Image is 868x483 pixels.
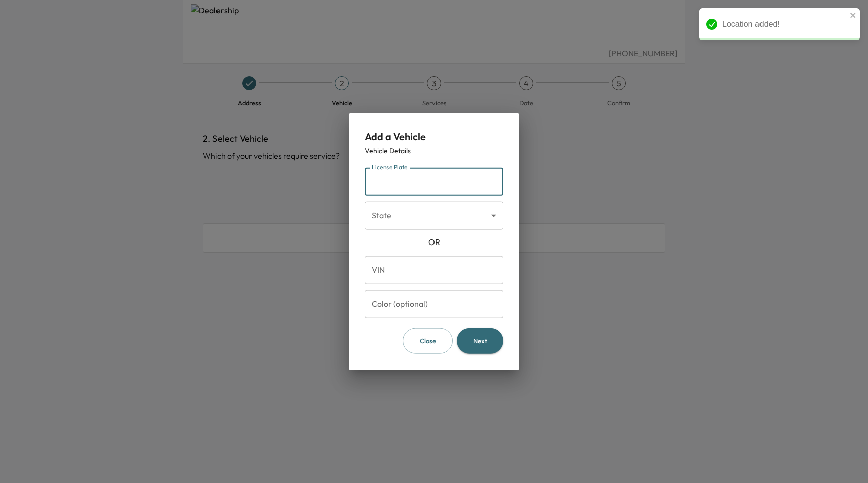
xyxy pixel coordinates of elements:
div: Location added! [699,8,860,40]
div: Add a Vehicle [365,130,503,144]
button: Close [403,328,453,354]
label: License Plate [372,163,408,172]
button: close [850,11,857,19]
button: Next [457,328,503,354]
div: Vehicle Details [365,146,503,156]
div: OR [365,236,503,248]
